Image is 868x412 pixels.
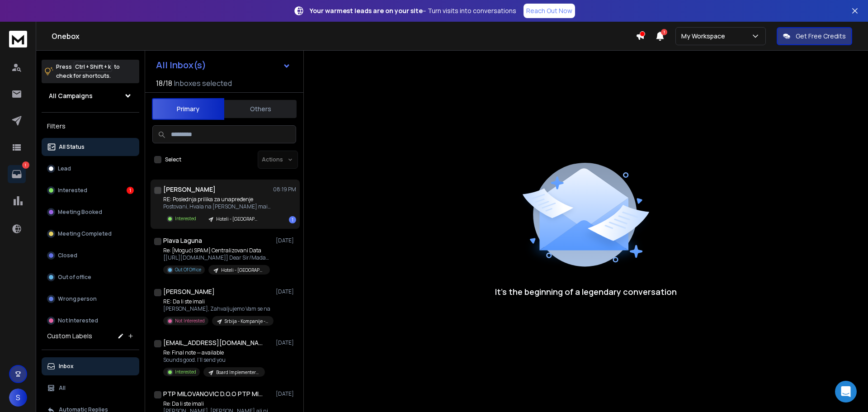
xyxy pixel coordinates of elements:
h1: All Inbox(s) [156,61,206,70]
h3: Custom Labels [47,331,92,341]
p: All [59,384,66,392]
p: Wrong person [58,295,97,303]
p: Re: Da li ste imali [163,400,272,407]
button: Primary [152,98,224,120]
p: 1 [22,161,29,169]
div: 1 [127,187,134,194]
button: Not Interested [42,312,139,330]
div: 1 [289,216,296,223]
p: Sounds good. I’ll send you [163,356,265,364]
button: All Inbox(s) [149,56,298,74]
p: Out of office [58,274,91,281]
p: Interested [58,187,87,194]
button: Meeting Completed [42,225,139,243]
p: 08:19 PM [273,186,296,193]
p: Get Free Credits [796,32,846,41]
p: Meeting Completed [58,230,112,237]
h1: All Campaigns [49,91,93,100]
p: Out Of Office [175,266,201,273]
h3: Filters [42,120,139,133]
button: All Status [42,138,139,156]
p: [[URL][DOMAIN_NAME]] Dear Sir/Madam, thank You very much [163,254,272,261]
p: Re: [Mogući SPAM] Centralizovani Data [163,247,272,254]
p: RE: Poslednja prilika za unapređenje [163,196,272,203]
div: Open Intercom Messenger [835,381,857,403]
p: Hoteli - [GEOGRAPHIC_DATA] - [GEOGRAPHIC_DATA] [216,216,259,223]
h1: Plava Laguna [163,236,202,245]
h3: Inboxes selected [174,78,232,89]
p: Srbija - Kompanije - Maxi - Safeberrry [225,318,268,325]
p: [DATE] [276,339,296,346]
p: Board Implementers - Safeberry [216,369,259,376]
a: Reach Out Now [524,4,575,18]
button: Out of office [42,268,139,286]
p: [DATE] [276,288,296,295]
button: Others [224,99,297,119]
button: Closed [42,246,139,265]
span: 18 / 18 [156,78,172,89]
p: Closed [58,252,77,259]
p: It’s the beginning of a legendary conversation [495,285,677,298]
p: Hoteli - [GEOGRAPHIC_DATA] - [GEOGRAPHIC_DATA] [221,267,264,274]
button: All Campaigns [42,87,139,105]
p: Interested [175,369,196,375]
p: [DATE] [276,237,296,244]
img: logo [9,31,27,47]
p: Interested [175,215,196,222]
button: S [9,388,27,407]
a: 1 [8,165,26,183]
span: 1 [661,29,667,35]
p: Reach Out Now [526,6,572,15]
h1: PTP MILOVANOVIC D.O.O PTP MILOVANOVIC D.O.O [163,389,263,398]
span: Ctrl + Shift + k [74,62,112,72]
h1: [EMAIL_ADDRESS][DOMAIN_NAME] [163,338,263,347]
button: Lead [42,160,139,178]
p: Press to check for shortcuts. [56,62,120,81]
p: Meeting Booked [58,208,102,216]
p: – Turn visits into conversations [310,6,516,15]
strong: Your warmest leads are on your site [310,6,423,15]
p: [DATE] [276,390,296,398]
button: Wrong person [42,290,139,308]
p: Postovani, Hvala na [PERSON_NAME] mailovima. [163,203,272,210]
h1: Onebox [52,31,636,42]
p: Re: Final note — available [163,349,265,356]
p: [PERSON_NAME], Zahvaljujemo Vam se na [163,305,272,313]
label: Select [165,156,181,163]
p: RE: Da li ste imali [163,298,272,305]
h1: [PERSON_NAME] [163,287,215,296]
p: Inbox [59,363,74,370]
button: Interested1 [42,181,139,199]
button: All [42,379,139,397]
button: Inbox [42,357,139,375]
button: Get Free Credits [777,27,852,45]
button: Meeting Booked [42,203,139,221]
p: All Status [59,143,85,151]
h1: [PERSON_NAME] [163,185,216,194]
p: My Workspace [681,32,729,41]
p: Not Interested [58,317,98,324]
p: Lead [58,165,71,172]
p: Not Interested [175,317,205,324]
